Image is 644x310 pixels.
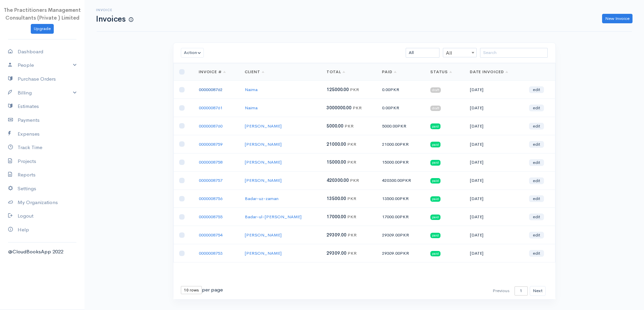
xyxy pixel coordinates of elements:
[347,159,356,165] span: PKR
[245,87,258,92] a: Naima
[199,250,222,256] a: 0000008753
[430,123,440,129] span: paid
[353,105,362,111] span: PKR
[377,81,425,99] td: 0.00
[443,48,476,58] span: All
[129,17,133,23] span: How to create your first Invoice?
[400,232,409,238] span: PKR
[529,214,544,220] a: edit
[199,196,222,201] a: 0000008756
[402,177,411,183] span: PKR
[377,99,425,117] td: 0.00
[199,87,222,92] a: 0000008762
[530,286,546,296] button: Next
[8,248,76,256] div: @CloudBooksApp 2022
[529,195,544,202] a: edit
[327,123,343,129] span: 5000.00
[377,244,425,262] td: 29309.00
[245,105,258,111] a: Naima
[344,123,354,129] span: PKR
[348,232,357,238] span: PKR
[245,196,279,201] a: Badar-uz-zaman
[464,190,524,208] td: [DATE]
[245,123,282,129] a: [PERSON_NAME]
[327,196,346,201] span: 13500.00
[245,69,264,75] a: Client
[199,105,222,111] a: 0000008761
[430,142,440,147] span: paid
[464,171,524,190] td: [DATE]
[377,135,425,153] td: 21000.00
[430,160,440,165] span: paid
[347,141,356,147] span: PKR
[390,105,399,111] span: PKR
[529,232,544,238] a: edit
[327,141,346,147] span: 21000.00
[529,159,544,166] a: edit
[327,159,346,165] span: 15000.00
[480,48,548,58] input: Search
[464,117,524,135] td: [DATE]
[464,99,524,117] td: [DATE]
[181,286,223,294] div: per page
[199,159,222,165] a: 0000008758
[470,69,508,75] a: Date Invoiced
[199,214,222,220] a: 0000008755
[377,208,425,226] td: 17000.00
[245,141,282,147] a: [PERSON_NAME]
[377,226,425,244] td: 29309.00
[400,196,409,201] span: PKR
[529,86,544,93] a: edit
[245,159,282,165] a: [PERSON_NAME]
[430,251,440,256] span: paid
[377,171,425,190] td: 420300.00
[4,7,81,21] span: The Practitioners Management Consultants (Private ) Limited
[529,177,544,184] a: edit
[464,226,524,244] td: [DATE]
[529,123,544,130] a: edit
[464,153,524,171] td: [DATE]
[327,87,349,92] span: 125000.00
[327,232,347,238] span: 29309.00
[199,141,222,147] a: 0000008759
[430,87,441,93] span: draft
[390,87,399,92] span: PKR
[430,178,440,184] span: paid
[400,159,409,165] span: PKR
[199,177,222,183] a: 0000008757
[327,105,352,111] span: 3000000.00
[96,15,133,23] h1: Invoices
[464,81,524,99] td: [DATE]
[347,196,356,201] span: PKR
[430,215,440,220] span: paid
[327,214,346,220] span: 17000.00
[96,8,133,12] h6: Invoice
[430,106,441,111] span: draft
[529,250,544,257] a: edit
[245,250,282,256] a: [PERSON_NAME]
[199,69,226,75] a: Invoice #
[464,244,524,262] td: [DATE]
[382,69,397,75] a: Paid
[430,69,452,75] a: Status
[400,141,409,147] span: PKR
[31,24,54,34] a: Upgrade
[245,232,282,238] a: [PERSON_NAME]
[245,177,282,183] a: [PERSON_NAME]
[400,250,409,256] span: PKR
[348,250,357,256] span: PKR
[350,177,359,183] span: PKR
[199,232,222,238] a: 0000008754
[529,141,544,148] a: edit
[464,208,524,226] td: [DATE]
[464,135,524,153] td: [DATE]
[199,123,222,129] a: 0000008760
[327,177,349,183] span: 420300.00
[400,214,409,220] span: PKR
[245,214,302,220] a: Badar-ul-[PERSON_NAME]
[443,48,477,57] span: All
[430,196,440,202] span: paid
[377,153,425,171] td: 15000.00
[529,105,544,111] a: edit
[430,233,440,238] span: paid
